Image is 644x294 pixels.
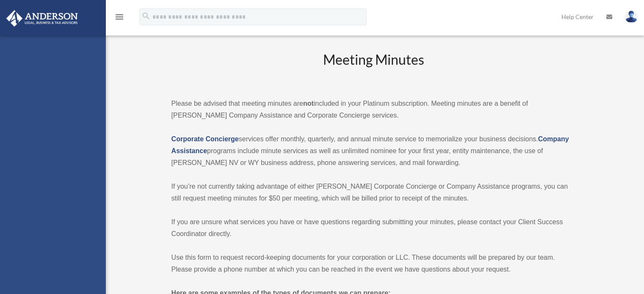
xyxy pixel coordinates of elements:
a: menu [114,15,124,22]
img: Anderson Advisors Platinum Portal [4,10,80,27]
p: Use this form to request record-keeping documents for your corporation or LLC. These documents wi... [171,252,577,275]
p: If you’re not currently taking advantage of either [PERSON_NAME] Corporate Concierge or Company A... [171,181,577,204]
p: Please be advised that meeting minutes are included in your Platinum subscription. Meeting minute... [171,98,577,121]
a: Company Assistance [171,135,569,154]
p: services offer monthly, quarterly, and annual minute service to memorialize your business decisio... [171,133,577,169]
h2: Meeting Minutes [171,50,577,85]
strong: not [303,100,314,107]
a: Corporate Concierge [171,135,239,143]
i: menu [114,12,124,22]
i: search [141,11,151,21]
p: If you are unsure what services you have or have questions regarding submitting your minutes, ple... [171,216,577,240]
img: User Pic [625,11,638,23]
